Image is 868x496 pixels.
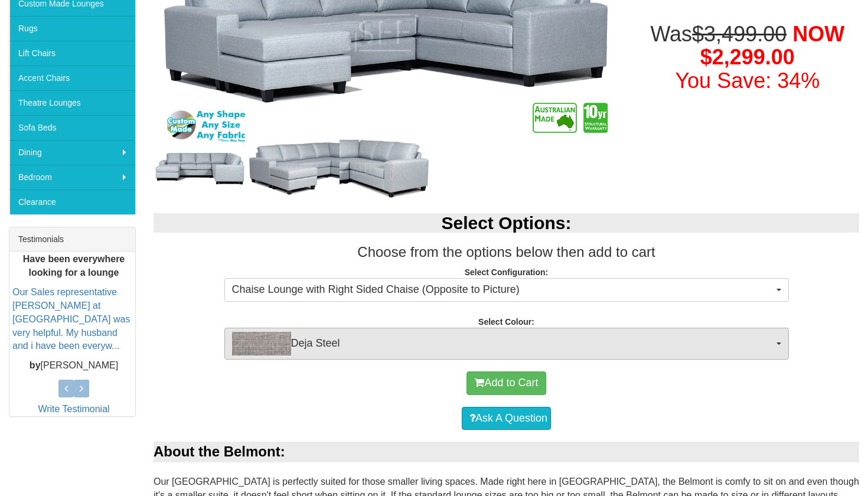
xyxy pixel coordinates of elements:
a: Lift Chairs [9,41,135,66]
font: You Save: 34% [675,68,820,93]
button: Add to Cart [466,371,546,395]
button: Chaise Lounge with Right Sided Chaise (Opposite to Picture) [224,278,789,302]
div: Testimonials [9,227,135,252]
div: About the Belmont: [154,442,859,462]
b: by [30,360,41,370]
a: Clearance [9,190,135,214]
a: Accent Chairs [9,66,135,90]
span: NOW $2,299.00 [700,22,845,70]
a: Theatre Lounges [9,90,135,115]
img: Deja Steel [232,332,291,355]
span: Chaise Lounge with Right Sided Chaise (Opposite to Picture) [232,282,774,298]
a: Our Sales representative [PERSON_NAME] at [GEOGRAPHIC_DATA] was very helpful. My husband and i ha... [12,287,130,351]
a: Sofa Beds [9,115,135,140]
a: Dining [9,140,135,165]
p: [PERSON_NAME] [12,359,135,373]
b: Have been everywhere looking for a lounge [23,254,125,278]
h3: Choose from the options below then add to cart [154,244,859,260]
h1: Was [636,22,859,93]
strong: Select Colour: [478,317,534,327]
a: Ask A Question [462,407,551,430]
b: Select Options: [441,213,571,233]
strong: Select Configuration: [465,267,549,277]
button: Deja SteelDeja Steel [224,328,789,360]
a: Write Testimonial [38,404,109,414]
a: Bedroom [9,165,135,190]
del: $3,499.00 [692,22,787,46]
span: Deja Steel [232,332,774,355]
a: Rugs [9,16,135,41]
